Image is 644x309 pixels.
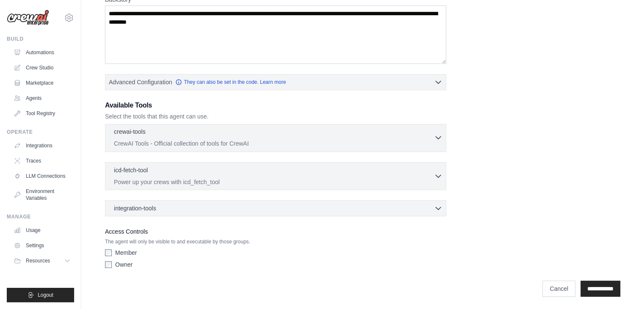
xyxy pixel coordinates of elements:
[109,127,442,148] button: crewai-tools CrewAI Tools - Official collection of tools for CrewAI
[7,10,49,26] img: Logo
[114,139,434,148] p: CrewAI Tools - Official collection of tools for CrewAI
[542,281,575,297] a: Cancel
[10,223,74,237] a: Usage
[10,154,74,168] a: Traces
[109,166,442,186] button: icd-fetch-tool Power up your crews with icd_fetch_tool
[114,204,156,212] span: integration-tools
[38,292,53,298] span: Logout
[10,254,74,268] button: Resources
[114,127,146,136] p: crewai-tools
[7,288,74,302] button: Logout
[105,112,446,121] p: Select the tools that this agent can use.
[10,61,74,74] a: Crew Studio
[10,139,74,152] a: Integrations
[114,166,148,174] p: icd-fetch-tool
[114,178,434,186] p: Power up your crews with icd_fetch_tool
[115,260,133,269] label: Owner
[10,239,74,252] a: Settings
[10,185,74,205] a: Environment Variables
[105,100,446,110] h3: Available Tools
[10,169,74,183] a: LLM Connections
[105,226,446,237] label: Access Controls
[175,79,286,86] a: They can also be set in the code. Learn more
[10,46,74,59] a: Automations
[7,213,74,220] div: Manage
[109,204,442,212] button: integration-tools
[115,248,137,257] label: Member
[7,36,74,42] div: Build
[10,91,74,105] a: Agents
[105,238,446,245] p: The agent will only be visible to and executable by those groups.
[10,107,74,120] a: Tool Registry
[109,78,172,86] span: Advanced Configuration
[26,257,50,264] span: Resources
[10,76,74,90] a: Marketplace
[7,129,74,135] div: Operate
[105,74,446,90] button: Advanced Configuration They can also be set in the code. Learn more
